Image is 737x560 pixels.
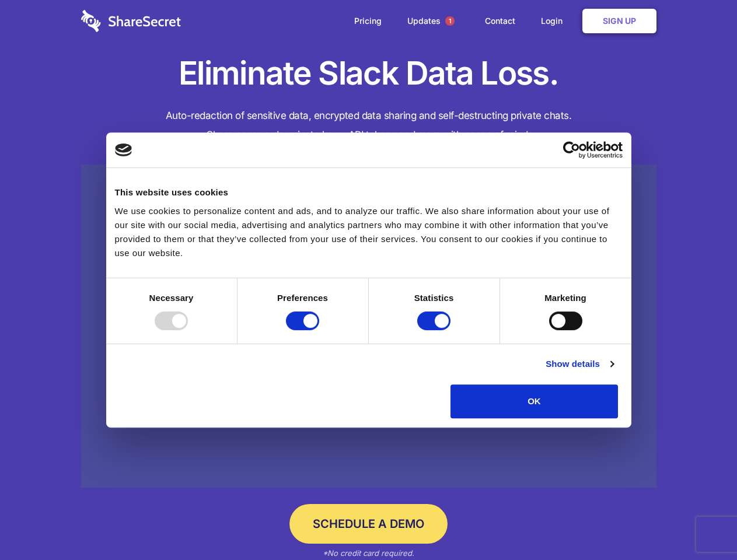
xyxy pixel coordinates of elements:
a: Schedule a Demo [289,504,448,544]
img: logo [115,143,132,156]
a: Show details [546,357,613,371]
button: OK [450,384,618,418]
img: logo-wordmark-white-trans-d4663122ce5f474addd5e946df7df03e33cb6a1c49d2221995e7729f52c070b2.svg [81,10,181,32]
span: 1 [445,16,455,26]
h4: Auto-redaction of sensitive data, encrypted data sharing and self-destructing private chats. Shar... [81,106,656,145]
a: Login [529,3,580,39]
strong: Statistics [414,293,454,303]
a: Pricing [343,3,393,39]
strong: Preferences [277,293,328,303]
em: *No credit card required. [323,548,414,558]
strong: Necessary [149,293,194,303]
a: Wistia video thumbnail [81,164,656,488]
strong: Marketing [544,293,586,303]
div: We use cookies to personalize content and ads, and to analyze our traffic. We also share informat... [115,204,623,260]
a: Usercentrics Cookiebot - opens in a new window [521,141,623,159]
div: This website uses cookies [115,185,623,199]
h1: Eliminate Slack Data Loss. [81,52,656,94]
a: Sign Up [582,9,656,33]
a: Contact [473,3,527,39]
